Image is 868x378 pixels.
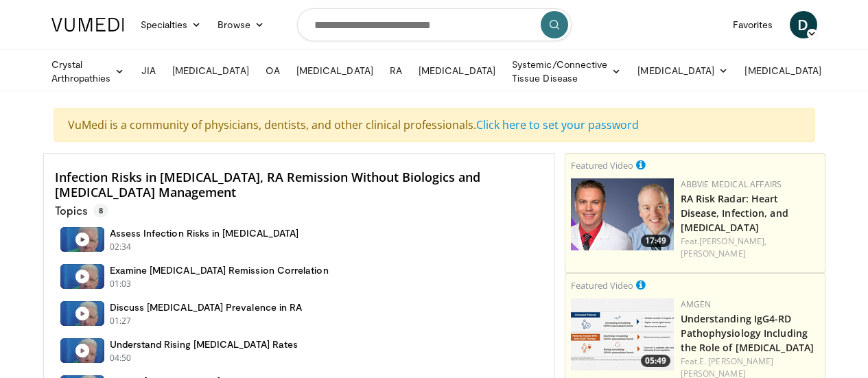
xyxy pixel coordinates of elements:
a: RA [382,57,410,84]
a: Specialties [132,11,210,38]
a: [MEDICAL_DATA] [629,57,736,84]
span: 8 [93,204,108,217]
p: 01:27 [110,315,132,327]
a: [MEDICAL_DATA] [736,57,843,84]
img: VuMedi Logo [51,18,124,32]
img: 52ade5ce-f38d-48c3-9990-f38919e14253.png.150x105_q85_crop-smart_upscale.png [571,178,674,250]
small: Featured Video [571,159,633,172]
a: D [790,11,817,38]
a: RA Risk Radar: Heart Disease, Infection, and [MEDICAL_DATA] [681,192,788,234]
a: Favorites [725,11,782,38]
a: Systemic/Connective Tissue Disease [504,58,629,85]
h4: Infection Risks in [MEDICAL_DATA], RA Remission Without Biologics and [MEDICAL_DATA] Management [55,170,543,200]
p: 01:03 [110,278,132,290]
h4: Discuss [MEDICAL_DATA] Prevalence in RA [110,301,303,314]
a: Browse [209,11,272,38]
small: Featured Video [571,279,633,292]
img: 3e5b4ad1-6d9b-4d8f-ba8e-7f7d389ba880.png.150x105_q85_crop-smart_upscale.png [571,298,674,370]
a: [PERSON_NAME] [681,248,746,259]
h4: Examine [MEDICAL_DATA] Remission Correlation [110,264,329,276]
a: JIA [133,57,164,84]
span: 17:49 [641,235,670,247]
a: AbbVie Medical Affairs [681,178,782,190]
a: Crystal Arthropathies [43,58,133,85]
a: 17:49 [571,178,674,250]
p: 02:34 [110,241,132,253]
a: OA [257,57,288,84]
p: 04:50 [110,352,132,364]
a: [MEDICAL_DATA] [410,57,504,84]
a: [MEDICAL_DATA] [164,57,257,84]
h4: Assess Infection Risks in [MEDICAL_DATA] [110,227,299,239]
p: Topics [55,204,108,217]
span: 05:49 [641,355,670,367]
a: 05:49 [571,298,674,370]
h4: Understand Rising [MEDICAL_DATA] Rates [110,338,298,351]
input: Search topics, interventions [297,8,572,41]
a: [MEDICAL_DATA] [288,57,382,84]
a: Click here to set your password [476,117,639,132]
div: VuMedi is a community of physicians, dentists, and other clinical professionals. [54,108,815,142]
a: [PERSON_NAME], [699,235,766,247]
div: Feat. [681,235,819,260]
a: Amgen [681,298,712,310]
a: Understanding IgG4-RD Pathophysiology Including the Role of [MEDICAL_DATA] [681,312,814,354]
